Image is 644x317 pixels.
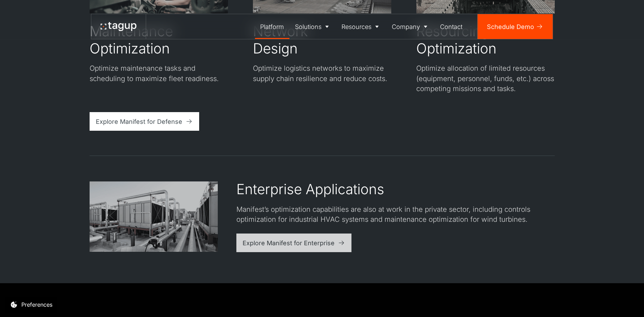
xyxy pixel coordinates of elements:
[236,181,555,198] div: Enterprise Applications
[90,23,228,57] h2: Maintenance Optimization
[253,23,391,57] h2: Network Design
[487,22,534,31] div: Schedule Demo
[416,63,555,93] p: Optimize allocation of limited resources (equipment, personnel, funds, etc.) across competing mis...
[336,14,387,39] a: Resources
[289,14,336,39] a: Solutions
[243,238,335,248] div: Explore Manifest for Enterprise
[236,234,352,252] a: Explore Manifest for Enterprise
[96,117,182,126] div: Explore Manifest for Defense
[392,22,420,31] div: Company
[416,23,555,57] h2: Resourcing Optimization
[253,63,391,83] p: Optimize logistics networks to maximize supply chain resilience and reduce costs.
[295,22,321,31] div: Solutions
[236,204,555,225] div: Manifest’s optimization capabilities are also at work in the private sector, including controls o...
[90,112,200,131] a: Explore Manifest for Defense
[386,14,435,39] a: Company
[341,22,371,31] div: Resources
[90,63,228,83] p: Optimize maintenance tasks and scheduling to maximize fleet readiness.
[435,14,468,39] a: Contact
[478,14,553,39] a: Schedule Demo
[440,22,462,31] div: Contact
[21,300,52,309] div: Preferences
[260,22,284,31] div: Platform
[255,14,290,39] a: Platform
